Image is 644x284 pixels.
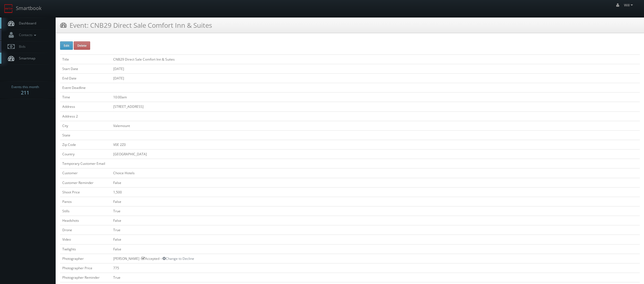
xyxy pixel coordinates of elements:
td: Start Date [60,64,111,73]
td: True [111,206,640,216]
td: Headshots [60,216,111,225]
td: False [111,235,640,244]
span: Contacts [16,33,38,37]
td: Photographer [60,254,111,263]
td: False [111,244,640,254]
td: 10:00am [111,93,640,102]
td: Country [60,150,111,159]
td: 1,500 [111,187,640,197]
td: Shoot Price [60,187,111,197]
td: Customer [60,168,111,178]
td: [STREET_ADDRESS] [111,102,640,111]
span: Smartmap [16,56,35,61]
span: Bids [16,44,26,49]
td: Address 2 [60,111,111,121]
span: Events this month [11,84,39,90]
td: City [60,121,111,130]
span: Will [624,3,635,8]
td: 775 [111,263,640,273]
td: [PERSON_NAME] - Accepted -- [111,254,640,263]
td: False [111,216,640,225]
h3: Event: CNB29 Direct Sale Comfort Inn & Suites [60,20,212,30]
td: [DATE] [111,64,640,73]
a: Change to Decline [162,256,194,261]
td: [DATE] [111,73,640,83]
td: Address [60,102,111,111]
td: True [111,273,640,282]
span: Dashboard [16,21,36,26]
td: State [60,130,111,140]
img: smartbook-logo.png [4,4,13,13]
td: Photographer Reminder [60,273,111,282]
td: Time [60,93,111,102]
td: Twilights [60,244,111,254]
button: Delete [74,41,90,50]
td: Choice Hotels [111,168,640,178]
td: [GEOGRAPHIC_DATA] [111,150,640,159]
td: Temporary Customer Email [60,159,111,168]
td: Panos [60,197,111,206]
td: Video [60,235,111,244]
td: Stills [60,206,111,216]
td: Photographer Price [60,263,111,273]
td: Valemount [111,121,640,130]
td: Title [60,54,111,64]
td: True [111,225,640,235]
td: Event Deadline [60,83,111,93]
td: False [111,178,640,187]
button: Edit [60,41,73,50]
td: Zip Code [60,140,111,149]
td: Drone [60,225,111,235]
td: End Date [60,73,111,83]
td: V0E 2Z0 [111,140,640,149]
td: False [111,197,640,206]
strong: 211 [21,89,29,96]
td: CNB29 Direct Sale Comfort Inn & Suites [111,54,640,64]
td: Customer Reminder [60,178,111,187]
